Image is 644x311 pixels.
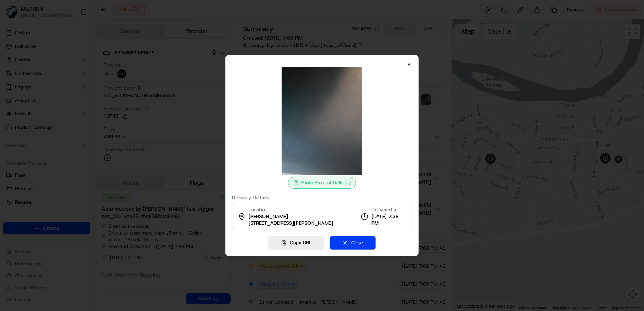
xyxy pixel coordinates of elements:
span: Location [249,206,267,213]
label: Delivery Details [232,195,412,200]
span: [STREET_ADDRESS][PERSON_NAME] [249,220,333,227]
div: Photo Proof of Delivery [288,177,356,189]
img: photo_proof_of_delivery image [268,67,376,175]
span: [PERSON_NAME] [249,213,288,220]
button: Copy URL [268,236,324,250]
span: [DATE] 7:38 PM [371,213,406,227]
button: Close [330,236,376,250]
span: Delivered at [371,206,406,213]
